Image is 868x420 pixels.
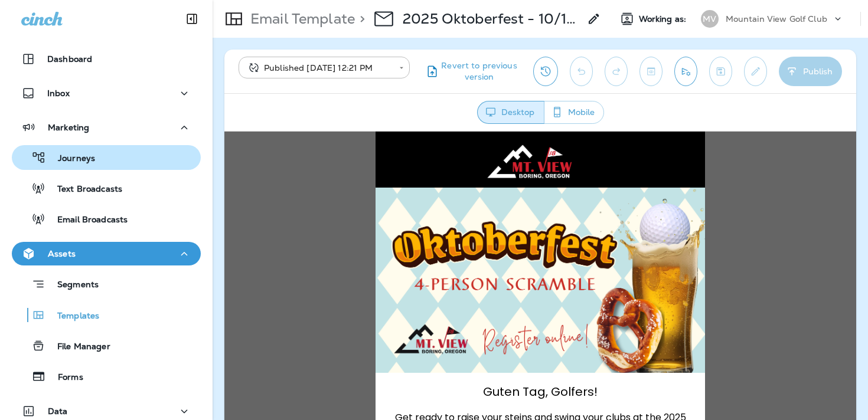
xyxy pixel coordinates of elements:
button: Revert to previous version [419,57,524,86]
p: 2025 Oktoberfest - 10/19 (4) [403,10,580,28]
button: Forms [12,364,201,389]
button: Collapse Sidebar [175,7,208,31]
p: File Manager [45,342,110,353]
p: Mountain View Golf Club [726,14,827,24]
button: File Manager [12,333,201,358]
p: Inbox [47,88,70,98]
button: Dashboard [12,47,201,71]
div: MV [701,10,719,28]
button: Assets [12,242,201,265]
button: View Changelog [533,57,558,86]
button: Email Broadcasts [12,206,201,231]
p: Templates [45,311,99,322]
p: Forms [46,372,83,383]
div: Published [DATE] 12:21 PM [247,62,391,74]
p: Dashboard [47,54,92,64]
button: Journeys [12,145,201,170]
p: Marketing [48,123,89,132]
img: Mountain-View-Golf-Club--Oktoberfest---blog.png [151,56,481,241]
span: Guten Tag, Golfers! [259,252,373,268]
p: Assets [48,249,76,258]
button: Templates [12,303,201,327]
button: Segments [12,271,201,297]
img: Mountainview-Golf-Course-1_edited_1301c910-7d2c-4a86-a5e6-176ac7d13662.png [262,13,370,47]
p: Text Broadcasts [45,184,122,195]
span: Get ready to raise your steins and swing your clubs at the 2025 Mountain View Oktoberfest Golf To... [171,279,462,335]
button: Send test email [674,57,697,86]
button: Text Broadcasts [12,176,201,201]
p: > [355,10,365,28]
p: Email Broadcasts [45,215,128,226]
p: Email Template [246,10,355,28]
button: Mobile [544,101,604,124]
span: Working as: [639,14,689,24]
button: Inbox [12,81,201,105]
button: Desktop [477,101,544,124]
p: Segments [45,280,99,291]
p: Journeys [46,153,95,165]
span: Revert to previous version [439,60,519,83]
button: Marketing [12,116,201,139]
p: Data [48,406,68,416]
